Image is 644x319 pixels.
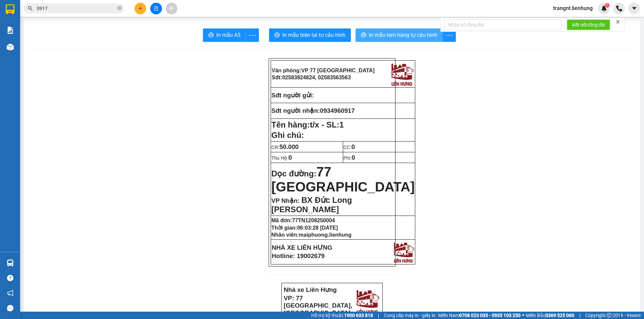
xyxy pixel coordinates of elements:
[203,28,246,42] button: printerIn mẫu A5
[344,313,373,318] strong: 1900 633 818
[301,68,375,73] span: VP 77 [GEOGRAPHIC_DATA]
[272,75,351,80] strong: Sđt:
[274,32,280,38] span: printer
[269,28,351,42] button: printerIn mẫu biên lai tự cấu hình
[282,31,345,39] span: In mẫu biên lai tự cấu hình
[272,244,332,251] strong: NHÀ XE LIÊN HƯNG
[150,3,162,14] button: file-add
[135,3,146,14] button: plus
[7,290,13,296] span: notification
[310,120,344,129] span: t/x - SL:
[605,3,609,8] sup: 1
[246,31,259,39] span: more
[548,4,598,12] span: trangnt.lienhung
[282,75,351,80] span: 02583824824, 02583563563
[7,44,14,51] img: warehouse-icon
[628,3,640,14] button: caret-down
[7,275,13,281] span: question-circle
[444,19,561,30] input: Nhập số tổng đài
[545,313,574,318] strong: 0369 525 060
[320,107,355,114] span: 0934960917
[28,6,33,11] span: search
[352,143,355,150] span: 0
[616,5,622,11] img: phone-icon
[271,145,299,150] span: CR:
[443,31,455,39] span: more
[369,31,437,39] span: In mẫu tem hàng tự cấu hình
[279,143,299,150] span: 50.000
[154,6,158,11] span: file-add
[271,218,335,223] strong: Mã đơn:
[7,305,13,311] span: message
[37,5,116,12] input: Tìm tên, số ĐT hoặc mã đơn
[271,225,338,231] strong: Thời gian:
[606,3,608,8] span: 1
[339,120,344,129] span: 1
[631,5,637,11] span: caret-down
[607,313,611,318] span: copyright
[271,195,352,214] span: BX Đức Long [PERSON_NAME]
[615,19,620,24] span: close
[166,3,177,14] button: aim
[117,5,121,12] span: close-circle
[361,32,366,38] span: printer
[442,28,456,42] button: more
[6,4,14,14] img: logo-vxr
[272,68,375,73] strong: Văn phòng:
[288,154,292,161] span: 0
[271,107,320,114] strong: Sđt người nhận:
[216,31,240,39] span: In mẫu A5
[459,313,521,318] strong: 0708 023 035 - 0935 103 250
[567,19,610,30] button: Kết nối tổng đài
[208,32,214,38] span: printer
[271,120,344,129] strong: Tên hàng:
[526,312,574,319] span: Miền Bắc
[7,259,14,266] img: warehouse-icon
[292,218,335,223] span: 77TN1208250004
[378,312,379,319] span: |
[7,27,14,34] img: solution-icon
[299,232,352,238] span: maiphuong.lienhung
[284,286,337,293] strong: Nhà xe Liên Hưng
[246,28,259,42] button: more
[169,6,174,11] span: aim
[438,312,521,319] span: Miền Nam
[271,169,415,193] strong: Dọc đường:
[343,145,355,150] span: CC:
[297,225,338,231] span: 06:03:28 [DATE]
[384,312,436,319] span: Cung cấp máy in - giấy in:
[117,6,121,10] span: close-circle
[389,61,415,87] img: logo
[579,312,580,319] span: |
[284,295,353,316] strong: VP: 77 [GEOGRAPHIC_DATA], [GEOGRAPHIC_DATA]
[138,6,143,11] span: plus
[354,288,381,315] img: logo
[271,131,304,140] span: Ghi chú:
[271,232,352,238] strong: Nhân viên:
[271,197,300,204] span: VP Nhận:
[271,164,415,194] span: 77 [GEOGRAPHIC_DATA]
[311,312,373,319] span: Hỗ trợ kỹ thuật:
[271,92,314,99] strong: Sđt người gửi:
[601,5,607,11] img: icon-new-feature
[343,155,355,161] span: Phí:
[392,240,415,263] img: logo
[271,155,292,161] span: Thu Hộ:
[352,154,355,161] span: 0
[356,28,443,42] button: printerIn mẫu tem hàng tự cấu hình
[522,314,524,317] span: ⚪️
[272,252,325,259] strong: Hotline: 19002679
[572,21,605,28] span: Kết nối tổng đài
